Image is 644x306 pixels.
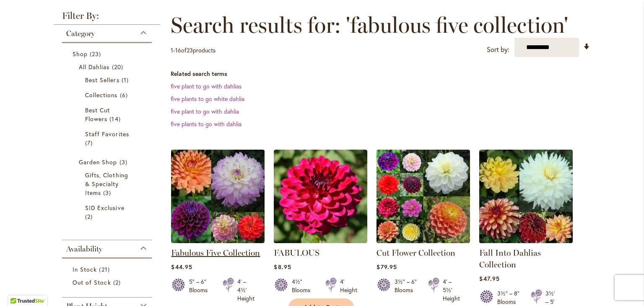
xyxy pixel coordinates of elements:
span: 16 [175,46,181,54]
dt: Related search terms [171,70,590,78]
a: Fabulous Five Collection [171,237,265,245]
a: Gifts, Clothing &amp; Specialty Items [85,171,131,197]
span: Availability [66,244,102,254]
div: 5" – 6" Blooms [189,277,213,303]
span: 20 [112,62,125,71]
a: Staff Favorites [85,130,131,147]
div: 4' Height [340,277,357,294]
a: Cut Flower Collection [377,248,455,258]
span: 3 [103,188,113,197]
a: Collections [85,91,131,99]
span: 14 [109,114,122,123]
span: Collections [85,91,118,99]
img: FABULOUS [274,150,367,243]
div: 3½" – 6" Blooms [395,277,418,303]
span: Search results for: 'fabulous five collection' [171,13,568,38]
a: Fabulous Five Collection [171,248,260,258]
span: 2 [85,212,95,221]
span: Best Sellers [85,76,119,84]
div: 4½" Blooms [292,277,315,294]
span: Shop [73,50,88,58]
img: Fabulous Five Collection [171,150,265,243]
a: Shop [73,49,143,58]
span: 1 [122,75,131,84]
img: CUT FLOWER COLLECTION [377,150,470,243]
a: Out of Stock 2 [73,278,143,287]
label: Sort by: [487,42,509,57]
span: $79.95 [377,263,397,271]
a: FABULOUS [274,248,319,258]
a: FABULOUS [274,237,367,245]
span: 21 [99,265,112,274]
a: SID Exclusive [85,203,131,221]
a: five plants to go white dahlia [171,95,244,103]
p: - of products [171,44,216,57]
span: $47.95 [479,275,499,283]
span: 3 [119,158,130,166]
span: $8.95 [274,263,291,271]
img: Fall Into Dahlias Collection [479,150,573,243]
span: 1 [171,46,173,54]
a: Best Cut Flowers [85,106,131,123]
span: 2 [113,278,123,287]
span: Gifts, Clothing & Specialty Items [85,171,128,197]
span: 6 [120,91,130,99]
span: Out of Stock [73,278,111,286]
a: five plant to go with dahlia [171,107,239,115]
span: Staff Favorites [85,130,129,138]
iframe: Launch Accessibility Center [6,276,30,300]
a: Fall Into Dahlias Collection [479,248,541,270]
span: 23 [90,49,103,58]
a: Garden Shop [79,158,137,166]
span: SID Exclusive [85,204,125,212]
a: five plant to go with dahlias [171,82,241,90]
span: 7 [85,138,95,147]
a: In Stock 21 [73,265,143,274]
span: All Dahlias [79,63,110,71]
span: Garden Shop [79,158,117,166]
strong: Filter By: [54,11,160,25]
a: Fall Into Dahlias Collection [479,237,573,245]
a: Best Sellers [85,75,131,84]
span: $44.95 [171,263,192,271]
span: Best Cut Flowers [85,106,110,123]
span: 23 [187,46,193,54]
a: CUT FLOWER COLLECTION [377,237,470,245]
div: 4' – 4½' Height [237,277,254,303]
div: 4' – 5½' Height [443,277,460,303]
a: five plants to go with dahlia [171,120,241,128]
span: In Stock [73,265,97,273]
span: Category [66,29,95,38]
a: All Dahlias [79,62,137,71]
